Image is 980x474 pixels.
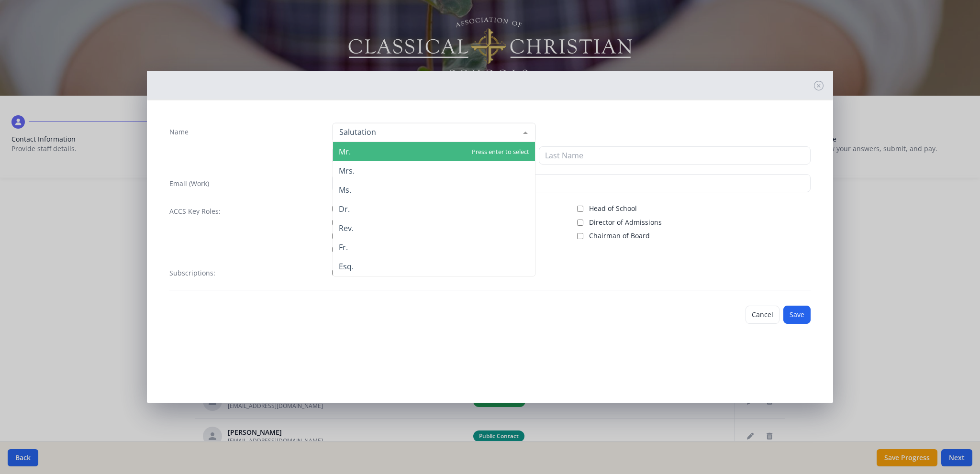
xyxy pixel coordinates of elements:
[169,179,209,188] label: Email (Work)
[332,146,535,165] input: First Name
[169,127,189,137] label: Name
[332,269,338,276] input: TCD Magazine
[577,220,583,226] input: Director of Admissions
[332,233,338,239] input: Board Member
[577,233,583,239] input: Chairman of Board
[169,207,221,216] label: ACCS Key Roles:
[332,174,811,192] input: contact@site.com
[332,246,338,253] input: Billing Contact
[339,242,348,253] span: Fr.
[339,204,350,214] span: Dr.
[783,306,811,324] button: Save
[589,204,637,213] span: Head of School
[337,127,516,137] input: Salutation
[589,218,662,227] span: Director of Admissions
[339,146,351,157] span: Mr.
[339,185,351,195] span: Ms.
[539,146,811,165] input: Last Name
[332,206,338,212] input: ACCS Account Manager
[746,306,780,324] button: Cancel
[577,206,583,212] input: Head of School
[332,220,338,226] input: Public Contact
[339,223,354,233] span: Rev.
[589,231,650,241] span: Chairman of Board
[169,268,215,278] label: Subscriptions:
[339,165,355,176] span: Mrs.
[339,261,354,272] span: Esq.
